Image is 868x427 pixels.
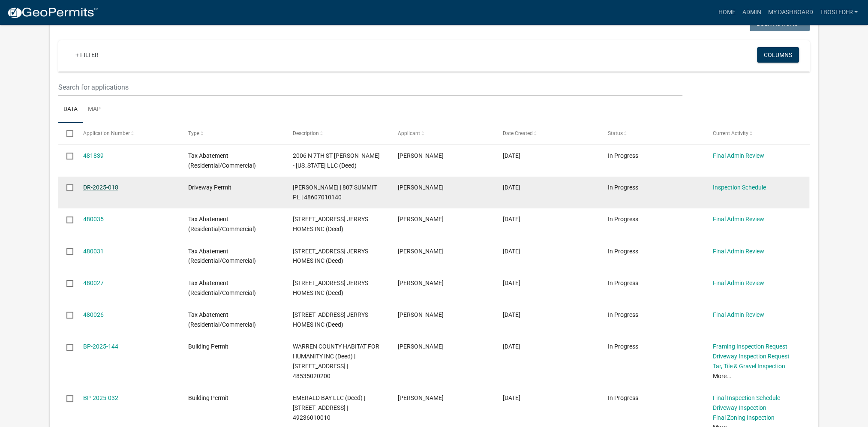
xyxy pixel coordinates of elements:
span: Driveway Permit [188,184,231,191]
a: DR-2025-018 [83,184,118,191]
span: 2006 N 7TH ST D R HORTON - IOWA LLC (Deed) [293,152,380,169]
span: Tax Abatement (Residential/Commercial) [188,280,256,296]
span: adam [398,311,444,318]
span: In Progress [608,184,638,191]
a: + Filter [69,47,105,63]
datatable-header-cell: Status [600,123,705,144]
span: In Progress [608,343,638,350]
span: In Progress [608,394,638,401]
span: In Progress [608,280,638,286]
datatable-header-cell: Select [58,123,75,144]
a: Tar, Tile & Gravel Inspection [713,363,785,370]
a: Data [58,96,83,123]
span: Building Permit [188,394,228,401]
a: Framing Inspection Request [713,343,787,350]
a: tbosteder [816,4,861,21]
span: micheal sanders | 807 SUMMIT PL | 48607010140 [293,184,377,201]
a: 480026 [83,311,104,318]
span: 08/27/2025 [503,343,520,350]
span: In Progress [608,311,638,318]
datatable-header-cell: Type [180,123,285,144]
span: tim mcfarland [398,184,444,191]
button: Columns [757,47,799,63]
span: 09/22/2025 [503,152,520,159]
span: Ashley Threlkeld [398,152,444,159]
span: Description [293,130,319,136]
datatable-header-cell: Applicant [390,123,495,144]
datatable-header-cell: Application Number [75,123,180,144]
span: 01/14/2025 [503,394,520,401]
input: Search for applications [58,78,682,96]
a: BP-2025-032 [83,394,118,401]
span: 09/17/2025 [503,216,520,223]
span: EMERALD BAY LLC (Deed) | 2103 N JEFFERSON WAY | 49236010010 [293,394,365,421]
span: Tax Abatement (Residential/Commercial) [188,311,256,328]
span: Randy R. Edwards [398,343,444,350]
span: In Progress [608,152,638,159]
span: adam [398,216,444,223]
span: 09/17/2025 [503,280,520,286]
a: Final Admin Review [713,216,764,223]
a: Final Zoning Inspection [713,414,775,421]
span: Date Created [503,130,533,136]
a: Admin [739,4,764,21]
a: Final Admin Review [713,248,764,255]
span: 09/17/2025 [503,311,520,318]
datatable-header-cell: Date Created [495,123,600,144]
datatable-header-cell: Current Activity [704,123,809,144]
span: Status [608,130,623,136]
span: Current Activity [713,130,748,136]
a: Final Admin Review [713,311,764,318]
a: Final Admin Review [713,152,764,159]
a: 480031 [83,248,104,255]
span: Tax Abatement (Residential/Commercial) [188,248,256,265]
span: 09/21/2025 [503,184,520,191]
span: 313 N 19TH ST JERRYS HOMES INC (Deed) [293,248,368,265]
span: Applicant [398,130,420,136]
datatable-header-cell: Description [285,123,390,144]
a: Final Inspection Schedule [713,394,780,401]
span: Application Number [83,130,130,136]
span: 311 N 19TH ST JERRYS HOMES INC (Deed) [293,280,368,296]
a: 480035 [83,216,104,223]
a: Driveway Inspection [713,404,766,411]
a: Driveway Inspection Request [713,353,790,360]
a: Home [715,4,739,21]
span: Type [188,130,199,136]
span: 09/17/2025 [503,248,520,255]
span: adam [398,248,444,255]
a: 480027 [83,280,104,286]
span: Tax Abatement (Residential/Commercial) [188,216,256,232]
a: 481839 [83,152,104,159]
span: 307 N 19TH ST JERRYS HOMES INC (Deed) [293,311,368,328]
span: adam [398,280,444,286]
span: WARREN COUNTY HABITAT FOR HUMANITY INC (Deed) | 402 W 18TH PL | 48535020200 [293,343,379,379]
span: 305 N 19TH ST JERRYS HOMES INC (Deed) [293,216,368,232]
a: Inspection Schedule [713,184,766,191]
a: Map [83,96,106,123]
span: Angie Steigerwald [398,394,444,401]
a: My Dashboard [764,4,816,21]
span: In Progress [608,248,638,255]
span: Tax Abatement (Residential/Commercial) [188,152,256,169]
a: Final Admin Review [713,280,764,286]
span: Building Permit [188,343,228,350]
span: In Progress [608,216,638,223]
a: BP-2025-144 [83,343,118,350]
a: More... [713,373,732,379]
